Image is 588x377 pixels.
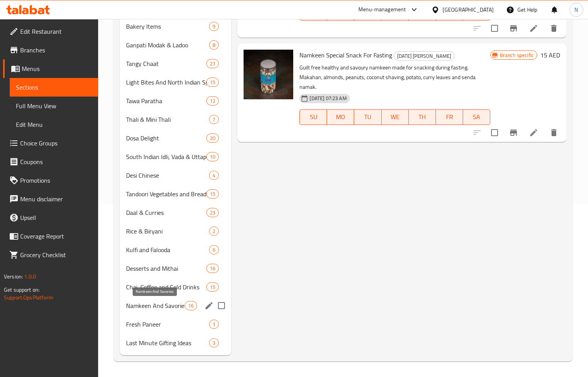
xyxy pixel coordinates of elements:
[466,111,487,123] span: SA
[209,40,219,50] div: items
[126,320,209,329] div: Fresh Paneer
[126,227,209,236] span: Rice & Biryani
[120,129,232,147] div: Dosa Delight20
[3,22,98,41] a: Edit Restaurant
[385,111,406,123] span: WE
[20,194,92,204] span: Menu disclaimer
[209,338,219,348] div: items
[20,213,92,222] span: Upsell
[545,19,563,38] button: delete
[126,59,207,68] span: Tangy Chaat
[209,320,219,329] div: items
[207,135,218,142] span: 20
[206,133,219,143] div: items
[126,264,207,273] div: Desserts and Mithai
[206,208,219,217] div: items
[382,109,409,125] button: WE
[439,111,460,123] span: FR
[207,284,218,291] span: 15
[120,36,232,54] div: Ganpati Modak & Ladoo8
[303,111,324,123] span: SU
[3,171,98,190] a: Promotions
[20,250,92,259] span: Grocery Checklist
[463,109,490,125] button: SA
[120,92,232,110] div: Tawa Paratha12
[10,115,98,134] a: Edit Menu
[22,64,92,73] span: Menus
[209,228,218,235] span: 2
[545,123,563,142] button: delete
[412,111,433,123] span: TH
[120,259,232,278] div: Desserts and Mithai16
[299,63,490,92] p: Guilt free healthy and savoury namkeen made for snacking during fasting. Makahan, almonds, peanut...
[120,110,232,129] div: Thali & Mini Thali7
[574,5,578,14] span: N
[486,125,503,141] span: Select to update
[4,285,40,295] span: Get support on:
[207,79,218,86] span: 15
[126,338,209,348] span: Last Minute Gifting Ideas
[126,96,207,105] span: Tawa Paratha
[3,41,98,59] a: Branches
[394,51,455,61] div: Navratri Vrat Thali
[209,339,218,347] span: 3
[209,321,218,328] span: 1
[120,54,232,73] div: Tangy Chaat21
[209,23,218,30] span: 9
[126,22,209,31] span: Bakery Items
[209,172,218,179] span: 4
[20,27,92,36] span: Edit Restaurant
[126,115,209,124] span: Thali & Mini Thali
[327,109,354,125] button: MO
[244,50,293,99] img: Namkeen Special Snack For Fasting
[209,42,218,49] span: 8
[504,123,523,142] button: Branch-specific-item
[497,52,537,59] span: Branch specific
[436,109,463,125] button: FR
[3,208,98,227] a: Upsell
[209,171,219,180] div: items
[126,78,207,87] span: Light Bites And North Indian Specialties
[209,22,219,31] div: items
[3,227,98,246] a: Coverage Report
[209,246,218,254] span: 6
[207,265,218,272] span: 16
[3,190,98,208] a: Menu disclaimer
[207,97,218,105] span: 12
[16,120,92,129] span: Edit Menu
[207,60,218,67] span: 21
[10,78,98,97] a: Sections
[209,245,219,254] div: items
[126,282,207,292] span: Chai, Coffee and Cold Drinks
[120,334,232,352] div: Last Minute Gifting Ideas3
[529,24,538,33] a: Edit menu item
[120,203,232,222] div: Daal & Curries23
[126,245,209,254] span: Kulfi and Falooda
[20,232,92,241] span: Coverage Report
[4,272,23,282] span: Version:
[3,134,98,152] a: Choice Groups
[358,5,406,14] div: Menu-management
[529,128,538,137] a: Edit menu item
[409,109,436,125] button: TH
[443,5,494,14] div: [GEOGRAPHIC_DATA]
[120,17,232,36] div: Bakery Items9
[126,189,207,199] span: Tandoori Vegetables and Breads
[126,152,207,161] span: South Indian Idli, Vada & Uttapam
[126,208,207,217] span: Daal & Curries
[120,315,232,334] div: Fresh Paneer1
[209,116,218,123] span: 7
[486,20,503,36] span: Select to update
[20,157,92,166] span: Coupons
[126,133,207,143] span: Dosa Delight
[185,302,197,310] span: 16
[126,40,209,50] span: Ganpati Modak & Ladoo
[20,176,92,185] span: Promotions
[3,59,98,78] a: Menus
